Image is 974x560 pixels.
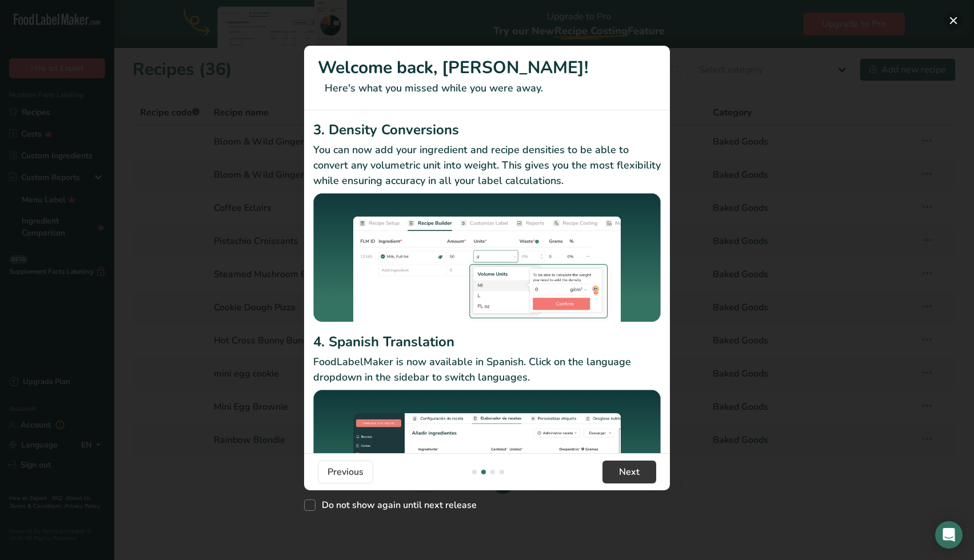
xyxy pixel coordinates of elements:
[316,499,477,511] span: Do not show again until next release
[318,55,656,81] h1: Welcome back, [PERSON_NAME]!
[313,354,661,385] p: FoodLabelMaker is now available in Spanish. Click on the language dropdown in the sidebar to swit...
[619,465,640,479] span: Next
[328,465,364,479] span: Previous
[313,390,661,519] img: Spanish Translation
[313,119,661,140] h2: 3. Density Conversions
[313,142,661,189] p: You can now add your ingredient and recipe densities to be able to convert any volumetric unit in...
[935,521,963,549] div: Open Intercom Messenger
[313,193,661,328] img: Density Conversions
[313,331,661,352] h2: 4. Spanish Translation
[318,461,373,483] button: Previous
[602,461,656,483] button: Next
[318,81,656,96] p: Here's what you missed while you were away.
